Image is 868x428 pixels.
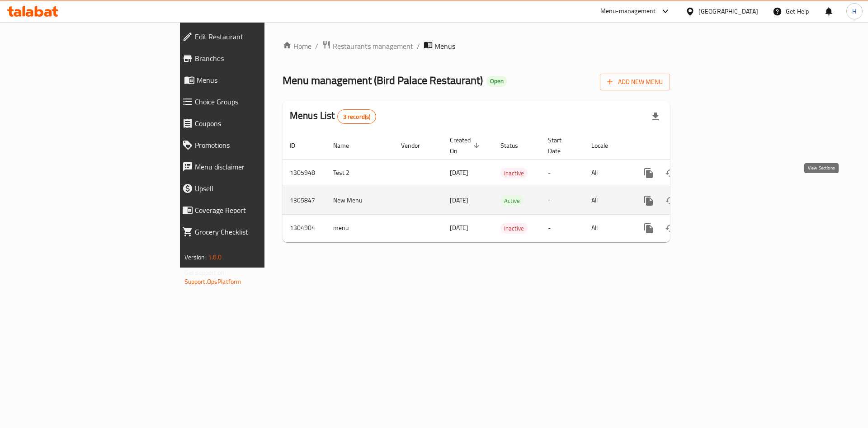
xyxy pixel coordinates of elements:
a: Menu disclaimer [175,156,325,178]
span: Coupons [195,118,318,129]
div: Export file [645,106,666,127]
li: / [417,41,420,52]
h2: Menus List [290,109,376,124]
div: Active [500,195,524,206]
span: Menus [197,75,318,85]
span: Start Date [548,135,573,156]
span: Add New Menu [607,76,663,88]
table: enhanced table [283,132,732,242]
th: Actions [631,132,732,160]
td: - [541,187,584,214]
a: Promotions [175,134,325,156]
a: Upsell [175,178,325,199]
span: Menus [434,41,455,52]
span: Locale [591,140,620,151]
span: Restaurants management [333,41,413,52]
a: Support.OpsPlatform [184,276,242,287]
span: Choice Groups [195,96,318,107]
a: Restaurants management [322,40,413,52]
td: Test 2 [326,159,394,187]
a: Coupons [175,113,325,134]
span: Vendor [401,140,432,151]
button: more [638,190,660,212]
span: Menu management ( Bird Palace Restaurant ) [283,70,483,90]
span: Name [333,140,361,151]
td: - [541,159,584,187]
span: Status [500,140,530,151]
a: Edit Restaurant [175,26,325,47]
button: more [638,162,660,184]
td: All [584,187,631,214]
span: Coverage Report [195,205,318,216]
td: All [584,159,631,187]
span: [DATE] [450,167,468,179]
span: H [852,6,856,16]
a: Coverage Report [175,199,325,221]
span: Upsell [195,183,318,194]
span: Open [486,77,507,85]
span: Inactive [500,168,528,179]
span: 3 record(s) [338,113,376,121]
div: Total records count [337,109,377,124]
nav: breadcrumb [283,40,670,52]
button: more [638,217,660,239]
div: [GEOGRAPHIC_DATA] [698,6,758,16]
span: Grocery Checklist [195,226,318,237]
span: Active [500,196,524,206]
span: 1.0.0 [208,251,222,263]
span: Edit Restaurant [195,31,318,42]
a: Branches [175,47,325,69]
span: Created On [450,135,482,156]
span: Get support on: [184,267,226,278]
span: ID [290,140,307,151]
span: Branches [195,53,318,64]
td: menu [326,214,394,242]
td: New Menu [326,187,394,214]
div: Open [486,76,507,87]
a: Choice Groups [175,91,325,113]
button: Change Status [660,190,681,212]
span: [DATE] [450,194,468,206]
span: Version: [184,251,207,263]
a: Menus [175,69,325,91]
a: Grocery Checklist [175,221,325,243]
span: Promotions [195,140,318,151]
button: Add New Menu [600,74,670,90]
div: Menu-management [600,6,656,17]
button: Change Status [660,162,681,184]
span: Inactive [500,223,528,234]
td: All [584,214,631,242]
span: Menu disclaimer [195,161,318,172]
span: [DATE] [450,222,468,234]
td: - [541,214,584,242]
button: Change Status [660,217,681,239]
